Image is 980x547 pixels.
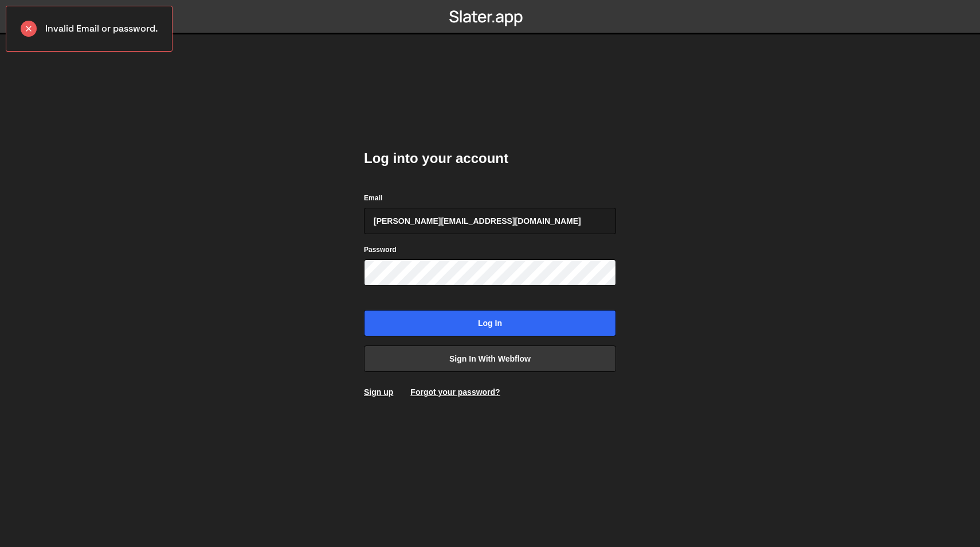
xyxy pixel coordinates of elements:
div: Invalid Email or password. [6,6,173,52]
a: Forgot your password? [410,387,500,397]
label: Password [364,244,397,255]
input: Log in [364,310,616,336]
label: Email [364,192,382,204]
h2: Log into your account [364,149,616,168]
a: Sign up [364,387,393,397]
a: Sign in with Webflow [364,346,616,372]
